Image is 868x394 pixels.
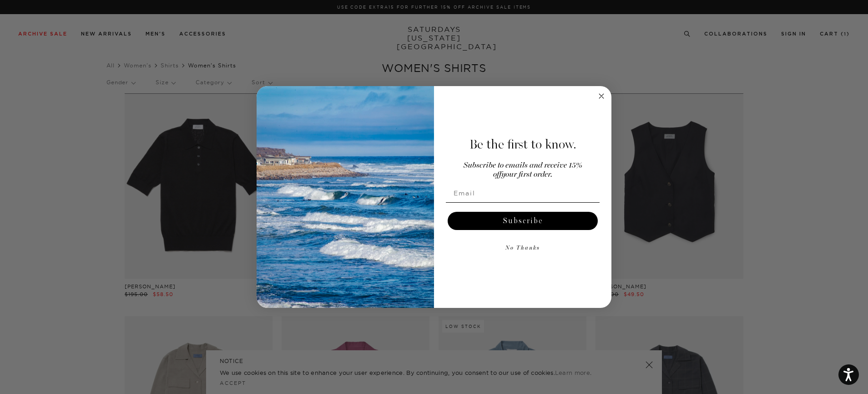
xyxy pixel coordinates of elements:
[464,162,582,169] span: Subscribe to emails and receive 15%
[446,184,600,202] input: Email
[469,137,576,152] span: Be the first to know.
[446,239,600,257] button: No Thanks
[501,171,552,179] span: your first order.
[257,86,434,308] img: 125c788d-000d-4f3e-b05a-1b92b2a23ec9.jpeg
[596,91,607,102] button: Close dialog
[448,212,598,230] button: Subscribe
[493,171,501,179] span: off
